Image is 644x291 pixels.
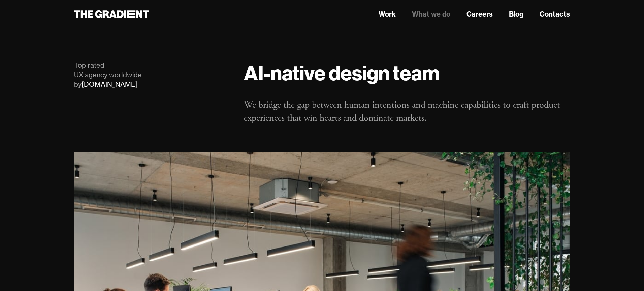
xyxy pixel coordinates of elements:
[74,61,230,89] div: Top rated UX agency worldwide by
[244,98,570,125] p: We bridge the gap between human intentions and machine capabilities to craft product experiences ...
[82,80,138,88] a: [DOMAIN_NAME]
[379,9,396,19] a: Work
[244,61,570,85] h1: AI-native design team
[466,9,493,19] a: Careers
[540,9,570,19] a: Contacts
[412,9,450,19] a: What we do
[509,9,523,19] a: Blog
